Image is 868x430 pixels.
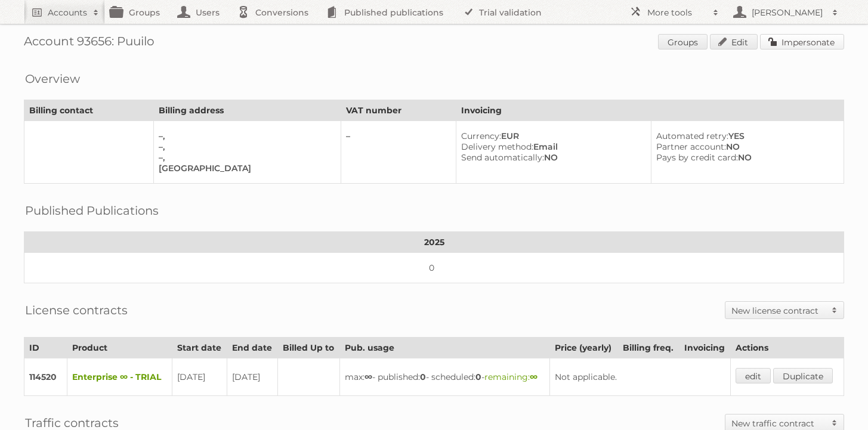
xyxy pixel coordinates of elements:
a: Groups [658,34,708,50]
div: NO [461,152,641,163]
div: –, [159,141,332,152]
span: Currency: [461,131,501,141]
h2: [PERSON_NAME] [749,7,826,18]
th: Billing freq. [617,338,679,358]
div: EUR [461,131,641,141]
h2: Overview [25,70,80,88]
td: [DATE] [172,358,227,396]
th: Product [67,338,172,358]
th: 2025 [24,232,844,253]
h2: Accounts [48,7,87,18]
span: Pays by credit card: [656,152,738,163]
h2: Published Publications [25,202,159,219]
a: edit [736,368,771,383]
a: Impersonate [760,34,844,50]
div: NO [656,141,834,152]
th: Billing address [153,100,341,121]
h2: New traffic contract [731,417,826,429]
a: Duplicate [773,368,833,383]
span: Automated retry: [656,131,728,141]
th: Pub. usage [340,338,550,358]
td: [DATE] [227,358,277,396]
th: Actions [730,338,844,358]
div: –, [159,152,332,163]
div: –, [159,131,332,141]
th: Invoicing [679,338,730,358]
a: New license contract [725,302,844,318]
span: Send automatically: [461,152,544,163]
td: – [341,121,456,184]
strong: 0 [475,372,481,382]
h2: More tools [647,7,707,18]
h1: Account 93656: Puuilo [24,34,844,52]
span: remaining: [484,372,538,382]
td: Not applicable. [550,358,731,396]
th: Billed Up to [277,338,339,358]
th: Invoicing [456,100,844,121]
th: End date [227,338,277,358]
th: Price (yearly) [550,338,617,358]
th: VAT number [341,100,456,121]
span: Partner account: [656,141,726,152]
div: YES [656,131,834,141]
td: Enterprise ∞ - TRIAL [67,358,172,396]
th: Start date [172,338,227,358]
th: Billing contact [24,100,154,121]
strong: ∞ [530,372,538,382]
h2: New license contract [731,305,826,317]
strong: 0 [420,372,426,382]
th: ID [24,338,67,358]
strong: ∞ [365,372,372,382]
span: Delivery method: [461,141,533,152]
td: max: - published: - scheduled: - [340,358,550,396]
a: Edit [710,34,758,50]
div: Email [461,141,641,152]
span: Toggle [826,302,844,318]
td: 0 [24,253,844,283]
div: NO [656,152,834,163]
h2: License contracts [25,301,128,319]
td: 114520 [24,358,67,396]
div: [GEOGRAPHIC_DATA] [159,163,332,174]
